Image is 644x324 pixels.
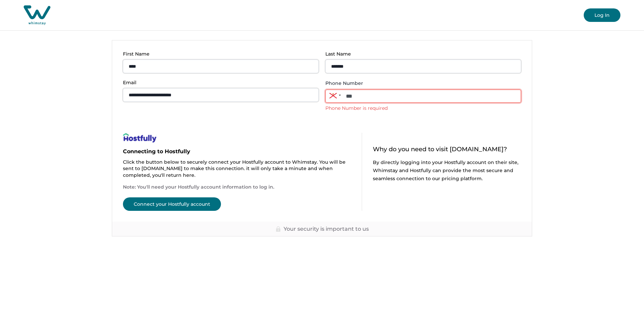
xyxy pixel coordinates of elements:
p: Click the button below to securely connect your Hostfully account to Whimstay. You will be sent t... [123,159,351,179]
button: Connect your Hostfully account [123,197,221,211]
p: Your security is important to us [284,226,369,232]
p: First Name [123,51,315,57]
p: Connecting to Hostfully [123,148,351,155]
p: Last Name [325,51,517,57]
p: By directly logging into your Hostfully account on their site, Whimstay and Hostfully can provide... [373,158,521,183]
label: Phone Number [325,80,517,87]
p: Email [123,80,315,86]
img: Whimstay Host [24,5,51,25]
div: Jersey: + 44 [325,90,343,101]
div: Phone Number is required [325,105,521,111]
p: Note: You'll need your Hostfully account information to log in. [123,184,351,191]
button: Log In [584,8,620,22]
p: Why do you need to visit [DOMAIN_NAME]? [373,146,521,153]
img: help-page-image [123,133,157,143]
